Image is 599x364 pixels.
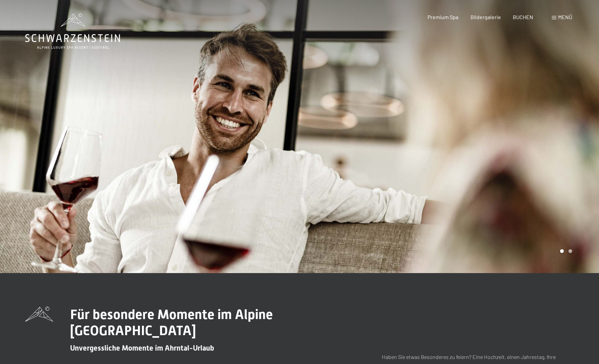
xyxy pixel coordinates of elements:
[558,249,572,253] div: Carousel Pagination
[560,249,564,253] div: Carousel Page 1 (Current Slide)
[513,14,533,20] a: BUCHEN
[568,249,572,253] div: Carousel Page 2
[70,307,273,339] span: Für besondere Momente im Alpine [GEOGRAPHIC_DATA]
[558,14,572,20] span: Menü
[428,14,458,20] a: Premium Spa
[70,344,214,352] span: Unvergessliche Momente im Ahrntal-Urlaub
[470,14,501,20] a: Bildergalerie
